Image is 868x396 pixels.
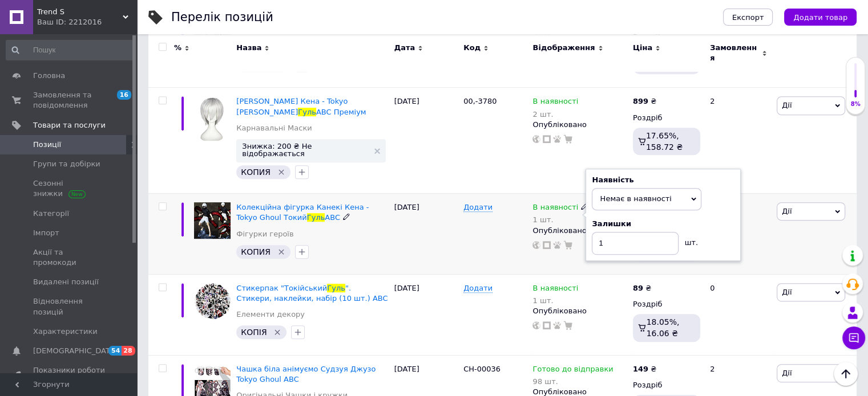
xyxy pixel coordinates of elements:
input: Пошук [6,40,135,60]
div: 1 шт. [532,296,578,305]
div: ₴ [633,283,651,293]
span: Дії [782,288,792,296]
span: Колекційна фігурка Канекі Кена - Tokyo Ghoul Токий [236,203,369,222]
span: 18.05%, 16.06 ₴ [647,317,680,338]
span: Знижка: 200 ₴ Не відображається [242,142,368,157]
span: Відновлення позицій [33,296,106,317]
span: Назва [236,43,261,53]
span: Акції та промокоди [33,247,106,268]
div: Наявність [592,175,734,185]
div: Ваш ID: 2212016 [37,17,137,27]
span: Відображення [532,43,595,53]
span: Дії [782,369,792,377]
span: Trend S [37,7,123,17]
span: В наявності [532,203,578,215]
div: 8% [846,100,865,108]
span: Стикерпак "Токійський [236,284,327,292]
span: Гуль [327,284,345,292]
a: Колекційна фігурка Канекі Кена - Tokyo Ghoul ТокийГульABC [236,203,369,222]
span: Дії [782,207,792,215]
img: Коллекционная фигурка Канеки Кена - Tokyo Ghoul Токийский Гуль ABC [194,202,231,239]
div: Роздріб [633,380,700,390]
b: 89 [633,284,643,292]
span: Дата [394,43,415,53]
span: Гуль [298,108,316,116]
span: 28 [122,346,135,356]
span: Замовлення та повідомлення [33,90,106,111]
div: 2 шт. [532,110,578,119]
a: Карнавальні Маски [236,123,312,133]
b: 149 [633,365,648,373]
img: Парик Канеки Кена - Tokyo Ghoul Токийский Гуль ABC Премиум [194,96,231,141]
div: 1 шт. [532,215,588,224]
div: Опубліковано [532,306,627,316]
span: КОПИЯ [241,168,271,177]
div: шт. [679,232,701,248]
span: КОПИЯ [241,247,271,256]
div: Роздріб [633,299,700,309]
span: Замовлення [710,43,759,63]
span: Код [463,43,481,53]
div: 98 шт. [532,377,613,386]
span: Сезонні знижки [33,178,106,199]
span: Додати товар [793,13,847,22]
span: ABC [325,213,340,222]
div: [DATE] [391,194,461,275]
span: Ціна [633,43,652,53]
button: Чат з покупцем [842,326,865,349]
span: Характеристики [33,326,98,337]
span: [DEMOGRAPHIC_DATA] [33,346,118,356]
span: Експорт [732,13,764,22]
span: В наявності [532,97,578,109]
svg: Видалити мітку [277,247,286,256]
div: ₴ [633,96,656,107]
svg: Видалити мітку [273,328,282,337]
span: Категорії [33,209,69,219]
button: Експорт [723,9,773,26]
span: Головна [33,71,65,81]
button: Додати товар [784,9,857,26]
a: Фігурки героїв [236,229,293,239]
a: [PERSON_NAME] Кена - Tokyo [PERSON_NAME]ГульABC Преміум [236,97,366,116]
span: Імпорт [33,228,59,238]
span: 54 [108,346,122,356]
span: Групи та добірки [33,159,100,169]
span: Позиції [33,140,61,150]
a: Чашка біла анімуємо Судзуя Джузо Tokyo Ghoul ABC [236,365,376,383]
div: [DATE] [391,274,461,355]
svg: Видалити мітку [277,168,286,177]
span: Немає в наявності [600,194,671,203]
span: Гуль [307,213,325,222]
span: % [174,43,181,53]
div: 2 [703,88,774,194]
span: ABC Преміум [316,108,366,116]
button: Наверх [834,362,858,386]
span: КОПІЯ [241,328,267,337]
div: Опубліковано [532,120,627,130]
a: Елементи декору [236,309,305,320]
div: 0 [703,274,774,355]
span: 17.65%, 158.72 ₴ [646,131,683,152]
span: Видалені позиції [33,277,99,287]
a: Стикерпак "ТокійськийГуль". Стикери, наклейки, набір (10 шт.) ABC [236,284,387,303]
b: 899 [633,97,648,105]
span: 00,-3780 [463,97,496,105]
span: 16 [117,90,131,100]
span: Готово до відправки [532,365,613,377]
div: Перелік позицій [171,11,273,23]
span: Показники роботи компанії [33,365,106,386]
span: Дії [782,101,792,109]
span: Додати [463,284,492,293]
span: [PERSON_NAME] Кена - Tokyo [PERSON_NAME] [236,97,348,116]
div: Опубліковано [532,226,627,236]
span: Товари та послуги [33,120,106,130]
img: Стикерпак "Токийский Гуль". Стикеры, наклейки, набор (10 шт) ABC [194,283,231,320]
span: СH-00036 [463,365,500,373]
div: [DATE] [391,88,461,194]
span: В наявності [532,284,578,296]
div: ₴ [633,364,656,374]
div: Залишки [592,219,734,229]
span: Додати [463,203,492,212]
div: Роздріб [633,113,700,123]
